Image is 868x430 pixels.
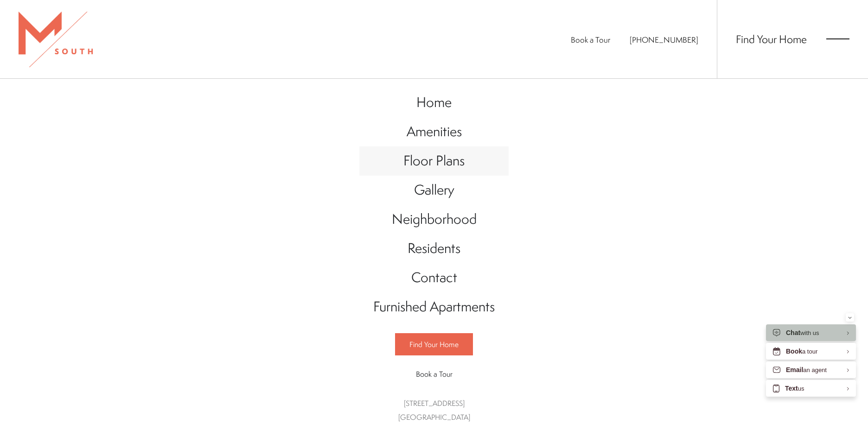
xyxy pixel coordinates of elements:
a: Get Directions to 5110 South Manhattan Avenue Tampa, FL 33611 [398,398,470,422]
a: Go to Amenities [359,117,509,146]
img: MSouth [19,12,93,67]
span: Residents [408,239,460,258]
a: Call Us at 813-570-8014 [630,34,698,45]
a: Find Your Home [736,32,807,46]
a: Go to Contact [359,263,509,292]
a: Go to Residents [359,234,509,263]
a: Book a Tour [571,34,610,45]
span: Gallery [414,180,454,199]
span: Neighborhood [392,209,477,228]
a: Go to Gallery [359,176,509,205]
span: [PHONE_NUMBER] [630,34,698,45]
a: Go to Floor Plans [359,146,509,176]
a: Go to Home [359,88,509,117]
span: Floor Plans [403,151,465,170]
span: Amenities [407,122,462,141]
button: Open Menu [826,35,849,43]
a: Book a Tour [395,363,473,385]
span: Book a Tour [416,369,453,379]
span: Furnished Apartments [373,297,495,316]
a: Go to Furnished Apartments (opens in a new tab) [359,292,509,322]
a: Find Your Home [395,333,473,355]
span: Contact [411,268,457,287]
span: Find Your Home [409,339,459,349]
span: Home [416,93,452,112]
a: Go to Neighborhood [359,205,509,234]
